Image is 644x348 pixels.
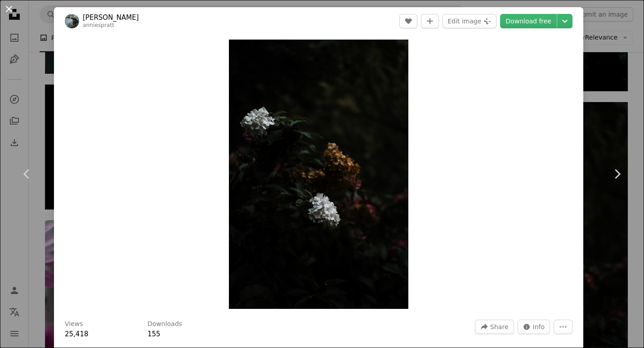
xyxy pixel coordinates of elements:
[65,14,79,28] img: Go to Annie Spratt's profile
[65,330,89,338] span: 25,418
[533,320,545,334] span: Info
[500,14,557,28] a: Download free
[148,330,161,338] span: 155
[443,14,496,28] button: Edit image
[518,320,550,334] button: Stats about this image
[554,320,572,334] button: More Actions
[83,22,114,28] a: anniespratt
[590,131,644,217] a: Next
[421,14,439,28] button: Add to Collection
[83,13,139,22] a: [PERSON_NAME]
[490,320,508,334] span: Share
[229,40,408,309] button: Zoom in on this image
[399,14,417,28] button: Like
[148,320,182,329] h3: Downloads
[229,40,408,309] img: some white flowers are in the dark
[557,14,572,28] button: Choose download size
[475,320,514,334] button: Share this image
[65,320,83,329] h3: Views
